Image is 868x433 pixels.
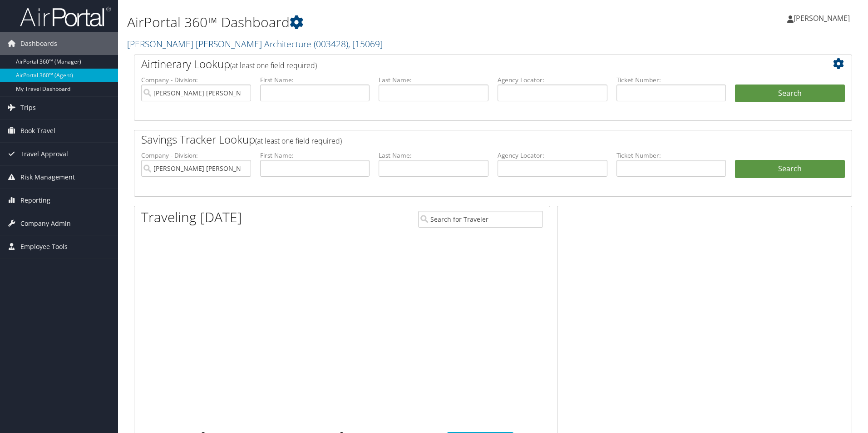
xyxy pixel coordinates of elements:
[735,85,845,103] button: Search
[141,75,251,85] label: Company - Division:
[20,96,36,119] span: Trips
[230,60,317,70] span: (at least one field required)
[348,38,383,50] span: , [ 15069 ]
[20,143,68,165] span: Travel Approval
[20,166,75,189] span: Risk Management
[141,56,785,72] h2: Airtinerary Lookup
[20,212,71,235] span: Company Admin
[127,13,615,32] h1: AirPortal 360™ Dashboard
[379,151,488,160] label: Last Name:
[20,32,57,55] span: Dashboards
[20,235,68,258] span: Employee Tools
[20,6,111,27] img: airportal-logo.png
[616,151,726,160] label: Ticket Number:
[498,151,607,160] label: Agency Locator:
[20,119,55,142] span: Book Travel
[794,13,850,23] span: [PERSON_NAME]
[141,151,251,160] label: Company - Division:
[141,160,251,177] input: search accounts
[735,160,845,178] a: Search
[20,189,50,212] span: Reporting
[616,75,726,85] label: Ticket Number:
[141,132,785,147] h2: Savings Tracker Lookup
[418,211,543,228] input: Search for Traveler
[260,151,370,160] label: First Name:
[141,208,242,227] h1: Traveling [DATE]
[255,136,342,146] span: (at least one field required)
[787,5,859,32] a: [PERSON_NAME]
[314,38,348,50] span: ( 003428 )
[127,38,383,50] a: [PERSON_NAME] [PERSON_NAME] Architecture
[498,75,607,85] label: Agency Locator:
[260,75,370,85] label: First Name:
[379,75,488,85] label: Last Name:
